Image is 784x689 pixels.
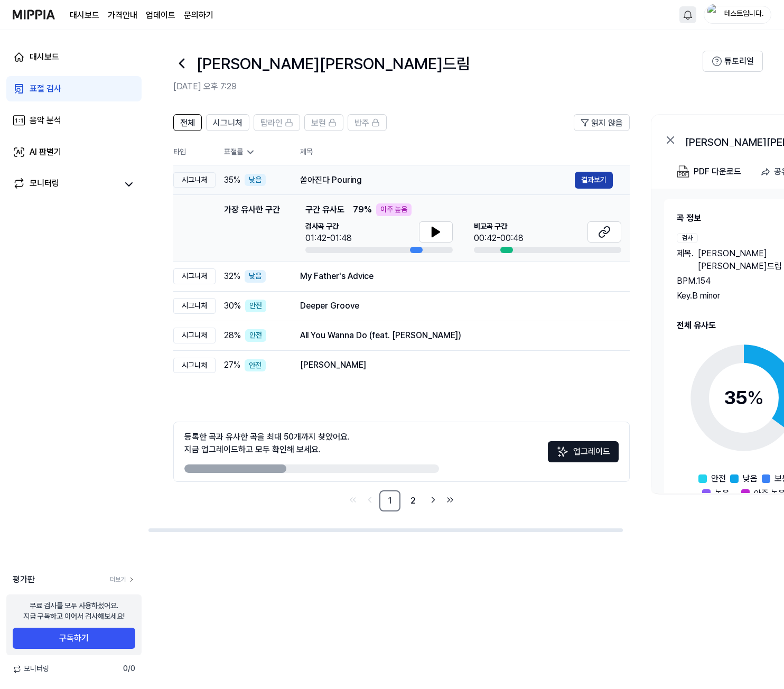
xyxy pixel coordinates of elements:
span: 30 % [224,300,241,312]
div: 등록한 곡과 유사한 곡을 최대 50개까지 찾았어요. 지금 업그레이드하고 모두 확인해 보세요. [184,431,350,456]
h2: [DATE] 오후 7:29 [173,80,703,93]
button: profile테스트입니다. [704,6,771,24]
div: 가장 유사한 구간 [224,203,280,253]
span: 28 % [224,329,241,342]
a: 업데이트 [146,9,175,22]
a: 음악 분석 [6,108,142,133]
a: 문의하기 [184,9,213,22]
a: 가격안내 [108,9,137,22]
div: 시그니처 [173,268,216,284]
div: 음악 분석 [30,114,61,127]
a: Go to previous page [362,492,377,507]
span: 읽지 않음 [591,117,623,129]
a: Sparkles업그레이드 [548,450,619,460]
span: 전체 [180,117,195,129]
span: 35 % [224,174,240,187]
div: 시그니처 [173,298,216,314]
a: Go to first page [346,492,360,507]
span: 평가판 [13,573,35,586]
a: AI 판별기 [6,139,142,165]
div: 안전 [245,359,266,372]
div: 00:42-00:48 [474,232,524,245]
button: 반주 [348,114,387,131]
span: 구간 유사도 [305,203,344,216]
a: Go to next page [426,492,441,507]
a: 모니터링 [13,177,118,192]
span: 안전 [711,472,726,485]
div: 35 [724,384,764,412]
nav: pagination [173,490,630,511]
div: AI 판별기 [30,146,61,159]
span: 낮음 [743,472,758,485]
a: 대시보드 [6,44,142,70]
div: 쏟아진다 Pouring [300,174,575,187]
div: 모니터링 [30,177,59,192]
a: 더보기 [110,575,135,584]
span: 높음 [715,487,730,500]
div: 아주 높음 [376,203,412,216]
th: 제목 [300,139,630,165]
span: 비교곡 구간 [474,221,524,232]
th: 타입 [173,139,216,165]
span: 반주 [354,117,369,129]
div: 낮음 [245,174,266,187]
div: 표절률 [224,147,283,157]
a: 1 [379,490,400,511]
button: 탑라인 [254,114,300,131]
a: 대시보드 [70,9,99,22]
span: % [747,386,764,409]
button: 전체 [173,114,202,131]
div: 시그니처 [173,358,216,374]
span: 0 / 0 [123,664,135,674]
div: 대시보드 [30,51,59,63]
div: 검사 [677,233,698,243]
div: [PERSON_NAME] [300,359,613,371]
span: 제목 . [677,247,694,273]
span: 탑라인 [260,117,283,129]
img: PDF Download [677,165,689,178]
span: 검사곡 구간 [305,221,352,232]
button: 보컬 [304,114,343,131]
button: PDF 다운로드 [675,161,743,182]
span: 27 % [224,359,240,371]
span: 시그니처 [213,117,242,129]
div: My Father's Advice [300,270,613,283]
span: 보컬 [311,117,326,129]
div: PDF 다운로드 [694,165,741,179]
img: profile [707,4,720,25]
button: 구독하기 [13,628,135,649]
span: 79 % [353,203,372,216]
div: 시그니처 [173,328,216,343]
button: 시그니처 [206,114,249,131]
button: 튜토리얼 [703,51,763,72]
div: 무료 검사를 모두 사용하셨어요. 지금 구독하고 이어서 검사해보세요! [23,601,125,621]
div: 01:42-01:48 [305,232,352,245]
div: 안전 [245,300,266,312]
a: 2 [403,490,424,511]
a: Go to last page [443,492,458,507]
a: 표절 검사 [6,76,142,101]
div: All You Wanna Do (feat. [PERSON_NAME]) [300,329,613,342]
span: 32 % [224,270,240,283]
button: 결과보기 [575,172,613,189]
div: Deeper Groove [300,300,613,312]
div: 표절 검사 [30,82,61,95]
div: 시그니처 [173,172,216,188]
span: 모니터링 [13,664,49,674]
button: 업그레이드 [548,441,619,462]
div: 안전 [245,329,266,342]
div: 낮음 [245,270,266,283]
button: 읽지 않음 [574,114,630,131]
h1: 김창섭의 건드림 [197,52,470,75]
img: 알림 [682,8,694,21]
div: 테스트입니다. [723,8,764,20]
img: Sparkles [556,445,569,458]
